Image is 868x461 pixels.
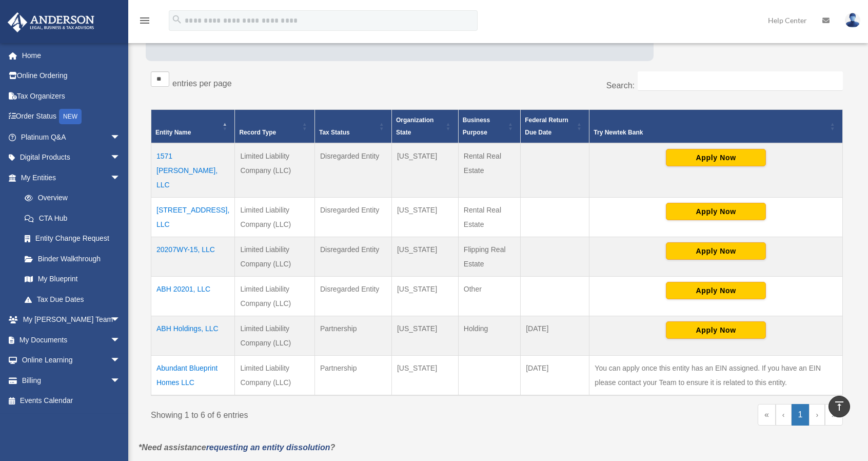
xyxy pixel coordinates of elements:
[110,167,131,188] span: arrow_drop_down
[14,188,126,208] a: Overview
[235,197,315,237] td: Limited Liability Company (LLC)
[521,355,589,395] td: [DATE]
[235,143,315,198] td: Limited Liability Company (LLC)
[391,109,458,143] th: Organization State: Activate to sort
[59,109,82,124] div: NEW
[14,269,131,290] a: My Blueprint
[172,79,232,88] label: entries per page
[151,197,235,237] td: [STREET_ADDRESS], LLC
[7,310,136,330] a: My [PERSON_NAME] Teamarrow_drop_down
[463,117,490,136] span: Business Purpose
[776,404,792,426] a: Previous
[7,66,136,86] a: Online Ordering
[5,12,97,32] img: Anderson Advisors Platinum Portal
[7,167,131,188] a: My Entitiesarrow_drop_down
[139,18,151,27] a: menu
[606,81,635,90] label: Search:
[833,400,845,412] i: vertical_align_top
[828,396,850,417] a: vertical_align_top
[7,330,136,350] a: My Documentsarrow_drop_down
[7,127,136,147] a: Platinum Q&Aarrow_drop_down
[458,276,520,316] td: Other
[666,149,766,166] button: Apply Now
[396,117,433,136] span: Organization State
[151,109,235,143] th: Entity Name: Activate to invert sorting
[845,13,860,28] img: User Pic
[7,106,136,127] a: Order StatusNEW
[589,109,843,143] th: Try Newtek Bank : Activate to sort
[792,404,810,426] a: 1
[206,443,330,452] a: requesting an entity dissolution
[7,391,136,411] a: Events Calendar
[139,443,335,452] em: *Need assistance ?
[391,355,458,395] td: [US_STATE]
[391,197,458,237] td: [US_STATE]
[314,276,391,316] td: Disregarded Entity
[151,355,235,395] td: Abundant Blueprint Homes LLC
[235,355,315,395] td: Limited Liability Company (LLC)
[235,109,315,143] th: Record Type: Activate to sort
[319,129,350,136] span: Tax Status
[14,228,131,249] a: Entity Change Request
[314,237,391,276] td: Disregarded Entity
[458,237,520,276] td: Flipping Real Estate
[7,147,136,168] a: Digital Productsarrow_drop_down
[589,355,843,395] td: You can apply once this entity has an EIN assigned. If you have an EIN please contact your Team t...
[239,129,276,136] span: Record Type
[458,143,520,198] td: Rental Real Estate
[235,316,315,355] td: Limited Liability Company (LLC)
[155,129,191,136] span: Entity Name
[110,310,131,331] span: arrow_drop_down
[235,276,315,316] td: Limited Liability Company (LLC)
[151,143,235,198] td: 1571 [PERSON_NAME], LLC
[391,237,458,276] td: [US_STATE]
[314,355,391,395] td: Partnership
[151,316,235,355] td: ABH Holdings, LLC
[139,14,151,27] i: menu
[809,404,825,426] a: Next
[666,203,766,220] button: Apply Now
[458,197,520,237] td: Rental Real Estate
[7,370,136,391] a: Billingarrow_drop_down
[521,109,589,143] th: Federal Return Due Date: Activate to sort
[110,330,131,351] span: arrow_drop_down
[235,237,315,276] td: Limited Liability Company (LLC)
[666,242,766,260] button: Apply Now
[151,237,235,276] td: 20207WY-15, LLC
[594,126,827,139] div: Try Newtek Bank
[314,143,391,198] td: Disregarded Entity
[391,276,458,316] td: [US_STATE]
[458,109,520,143] th: Business Purpose: Activate to sort
[825,404,843,426] a: Last
[314,197,391,237] td: Disregarded Entity
[314,316,391,355] td: Partnership
[314,109,391,143] th: Tax Status: Activate to sort
[521,316,589,355] td: [DATE]
[666,321,766,339] button: Apply Now
[14,248,131,269] a: Binder Walkthrough
[458,316,520,355] td: Holding
[758,404,776,426] a: First
[7,350,136,371] a: Online Learningarrow_drop_down
[110,350,131,371] span: arrow_drop_down
[110,147,131,168] span: arrow_drop_down
[110,127,131,148] span: arrow_drop_down
[171,14,183,25] i: search
[151,404,489,422] div: Showing 1 to 6 of 6 entries
[14,289,131,310] a: Tax Due Dates
[110,370,131,391] span: arrow_drop_down
[391,316,458,355] td: [US_STATE]
[391,143,458,198] td: [US_STATE]
[151,276,235,316] td: ABH 20201, LLC
[7,86,136,106] a: Tax Organizers
[666,282,766,299] button: Apply Now
[7,45,136,66] a: Home
[14,208,131,228] a: CTA Hub
[525,117,568,136] span: Federal Return Due Date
